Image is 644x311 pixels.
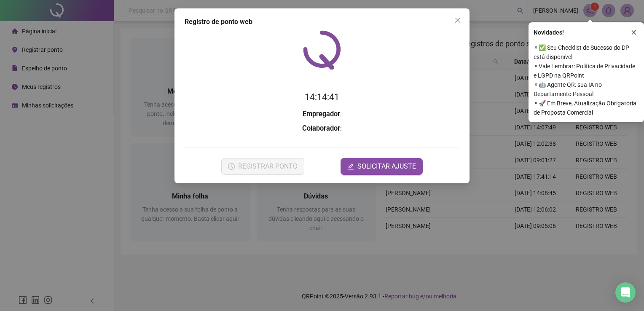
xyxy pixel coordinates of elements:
span: ⚬ 🚀 Em Breve, Atualização Obrigatória de Proposta Comercial [534,99,639,117]
span: ⚬ Vale Lembrar: Política de Privacidade e LGPD na QRPoint [534,62,639,80]
span: Novidades ! [534,28,564,37]
span: SOLICITAR AJUSTE [357,161,416,172]
strong: Empregador [303,110,340,118]
time: 14:14:41 [305,92,339,102]
strong: Colaborador [302,124,340,132]
span: close [454,17,461,24]
button: editSOLICITAR AJUSTE [341,158,423,175]
span: close [631,29,637,35]
button: Close [451,13,464,27]
span: ⚬ 🤖 Agente QR: sua IA no Departamento Pessoal [534,80,639,99]
span: ⚬ ✅ Seu Checklist de Sucesso do DP está disponível [534,43,639,62]
h3: : [185,109,459,120]
div: Open Intercom Messenger [615,282,636,303]
h3: : [185,123,459,134]
div: Registro de ponto web [185,17,459,27]
span: edit [347,163,354,170]
img: QRPoint [303,30,341,70]
button: REGISTRAR PONTO [221,158,304,175]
